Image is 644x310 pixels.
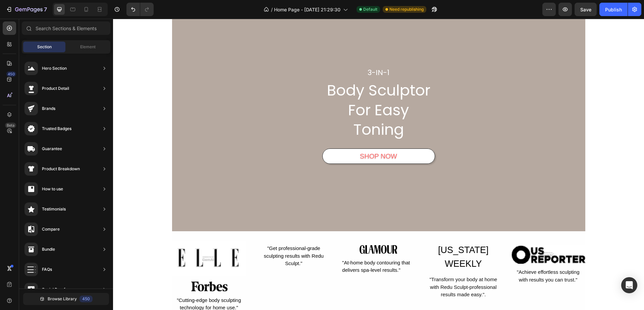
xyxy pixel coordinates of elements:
div: Publish [605,6,622,13]
div: 450 [79,296,93,302]
div: "Transform your body at home with Redu Sculpt-professional results made easy.". [313,256,387,281]
div: Hero Section [42,65,67,72]
div: Beta [5,123,16,128]
div: How to use [42,186,63,192]
p: 7 [44,5,47,13]
div: Undo/Redo [126,3,154,16]
button: <p>SHOP NOW</p> [209,130,322,145]
div: Compare [42,226,60,233]
div: Brands [42,105,55,112]
span: Element [80,44,96,50]
img: Alt image [59,223,133,257]
div: "Get professional-grade sculpting results with Redu Sculpt." [144,225,218,249]
span: Save [580,7,591,12]
span: Need republishing [389,6,424,12]
img: Alt image [77,261,115,273]
div: Testimonials [42,206,66,212]
div: 450 [6,71,16,77]
div: Social Proof [42,286,65,293]
button: Save [575,3,597,16]
img: Alt image [398,227,472,245]
div: Product Breakdown [42,166,80,172]
input: Search Sections & Elements [22,21,110,35]
span: / [271,6,273,13]
button: 7 [3,3,50,16]
div: "Cutting-edge body sculpting technology for home use." [59,277,133,294]
div: Product Detail [42,85,69,92]
div: Trusted Badges [42,125,71,132]
span: Section [37,44,52,50]
div: "At-home body contouring that delivers spa-level results." [228,240,303,256]
img: Alt image [247,225,284,236]
h2: Body Sculptor For Easy Toning [209,61,322,122]
div: Bundle [42,246,55,253]
div: [US_STATE] WEEKLY [313,224,387,252]
p: SHOP NOW [247,132,284,142]
div: Guarantee [42,145,62,152]
h2: 3-IN-1 [209,48,322,60]
span: Home Page - [DATE] 21:29:30 [274,6,340,13]
button: Publish [599,3,628,16]
span: Default [363,6,377,12]
span: Browse Library [48,296,77,302]
div: FAQs [42,266,52,273]
div: Open Intercom Messenger [621,277,637,293]
iframe: Design area [113,19,644,310]
div: "Achieve effortless sculpting with results you can trust." [398,249,472,265]
button: Browse Library450 [23,293,109,305]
